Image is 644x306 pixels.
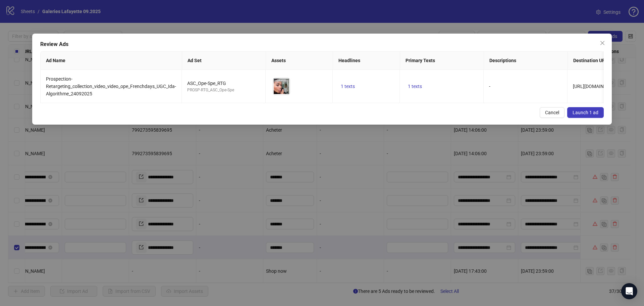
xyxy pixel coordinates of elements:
[540,107,565,118] button: Cancel
[567,107,604,118] button: Launch 1 ad
[182,51,266,70] th: Ad Set
[545,110,559,115] span: Cancel
[405,82,425,90] button: 1 texts
[40,40,604,48] div: Review Ads
[400,51,484,70] th: Primary Texts
[187,87,260,93] div: PROSP-RTG_ASC_Ope-Spe
[621,283,637,299] div: Open Intercom Messenger
[283,88,288,93] span: eye
[282,87,290,95] button: Preview
[600,40,605,46] span: close
[187,80,260,87] div: ASC_Ope-Spe_RTG
[338,82,358,90] button: 1 texts
[573,84,620,89] span: [URL][DOMAIN_NAME]
[489,84,490,89] span: -
[484,51,568,70] th: Descriptions
[333,51,400,70] th: Headlines
[266,51,333,70] th: Assets
[46,76,176,96] span: Prospection-Retargeting_collection_video_video_ope_Frenchdays_UGC_Ida-Algorithme_24092025
[597,38,608,48] button: Close
[273,78,290,95] img: Asset 1
[573,110,598,115] span: Launch 1 ad
[41,51,182,70] th: Ad Name
[341,84,355,89] span: 1 texts
[408,84,422,89] span: 1 texts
